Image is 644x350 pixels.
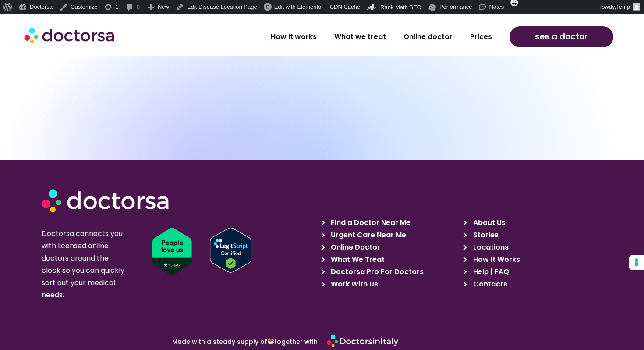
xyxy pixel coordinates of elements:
[329,278,378,290] span: Work With Us
[170,27,501,47] nav: Menu
[86,338,318,345] p: Made with a steady supply of together with
[463,254,600,266] a: How It Works
[463,266,600,278] a: Help | FAQ
[461,27,501,47] a: Prices
[471,241,509,254] span: Locations
[616,4,630,10] span: Temp
[329,241,380,254] span: Online Doctor
[326,27,395,47] a: What we treat
[321,217,458,229] a: Find a Doctor Near Me
[329,229,406,241] span: Urgent Care Near Me
[463,278,600,290] a: Contacts
[471,217,506,229] span: About Us
[463,217,600,229] a: About Us
[463,241,600,254] a: Locations
[329,266,424,278] span: Doctorsa Pro For Doctors
[42,228,128,301] p: Doctorsa connects you with licensed online doctors around the clock so you can quickly sort out y...
[471,278,507,290] span: Contacts
[471,229,499,241] span: Stories
[329,254,385,266] span: What We Treat
[535,30,588,44] span: see a doctor
[210,228,327,273] a: Verify LegitScript Approval for www.doctorsa.com
[321,254,458,266] a: What We Treat
[329,217,410,229] span: Find a Doctor Near Me
[274,4,323,10] span: Edit with Elementor
[510,26,613,47] a: see a doctor
[629,255,644,270] button: Your consent preferences for tracking technologies
[380,4,421,11] span: Rank Math SEO
[321,229,458,241] a: Urgent Care Near Me
[268,338,274,344] img: ☕
[463,229,600,241] a: Stories
[210,228,251,273] img: Verify Approval for www.doctorsa.com
[471,266,509,278] span: Help | FAQ
[471,254,520,266] span: How It Works
[321,266,458,278] a: Doctorsa Pro For Doctors
[321,241,458,254] a: Online Doctor
[262,27,326,47] a: How it works
[395,27,461,47] a: Online doctor
[321,278,458,290] a: Work With Us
